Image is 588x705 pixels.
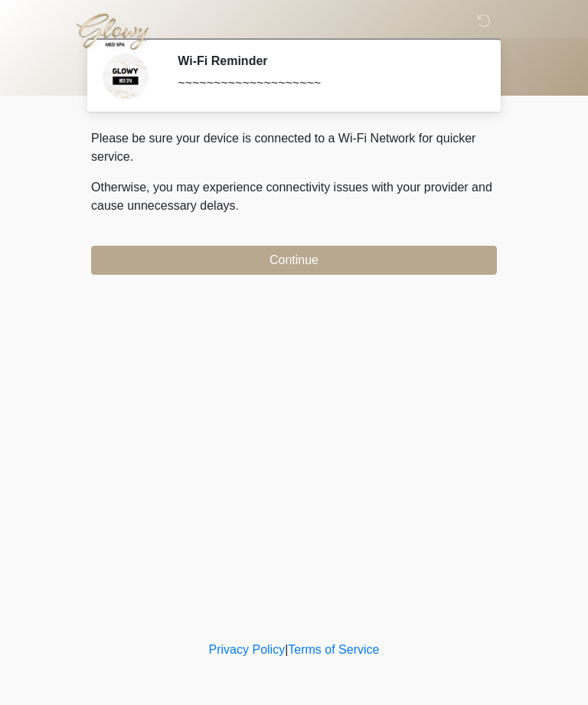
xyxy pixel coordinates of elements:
a: Privacy Policy [209,643,286,656]
a: Terms of Service [288,643,379,656]
div: ~~~~~~~~~~~~~~~~~~~~ [178,74,474,93]
button: Continue [91,246,497,275]
img: Glowy Med Spa Logo [76,11,150,51]
p: Otherwise, you may experience connectivity issues with your provider and cause unnecessary delays [91,178,497,215]
p: Please be sure your device is connected to a Wi-Fi Network for quicker service. [91,129,497,166]
a: | [285,643,288,656]
span: . [236,199,239,212]
img: Agent Avatar [103,54,149,100]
